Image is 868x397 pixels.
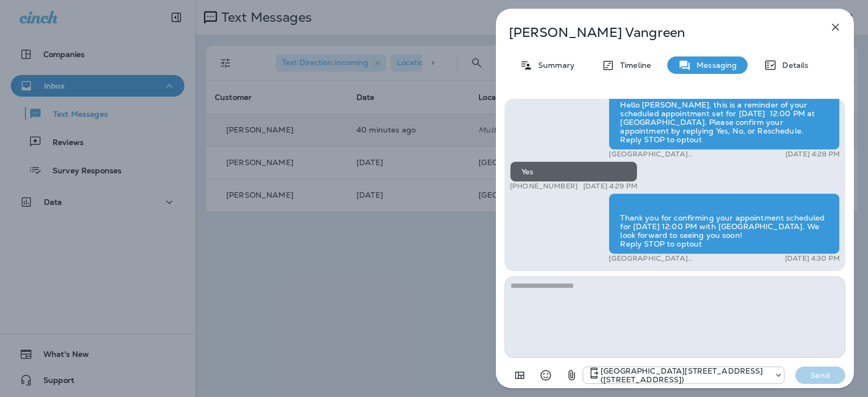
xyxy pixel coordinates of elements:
p: [DATE] 4:28 PM [786,150,840,159]
p: [PERSON_NAME] Vangreen [509,25,805,40]
div: Thank you for confirming your appointment scheduled for [DATE] 12:00 PM with [GEOGRAPHIC_DATA]. W... [609,193,840,254]
p: Details [777,61,808,70]
div: Yes [510,161,637,182]
p: [GEOGRAPHIC_DATA][STREET_ADDRESS] ([STREET_ADDRESS]) [601,367,769,384]
p: [GEOGRAPHIC_DATA][STREET_ADDRESS] ([STREET_ADDRESS]) [609,150,747,159]
button: Add in a premade template [509,364,531,386]
p: [DATE] 4:30 PM [785,254,840,263]
div: Hello [PERSON_NAME], this is a reminder of your scheduled appointment set for [DATE] 12:00 PM at ... [609,80,840,150]
div: +1 (402) 891-8464 [583,367,784,384]
p: [GEOGRAPHIC_DATA][STREET_ADDRESS] ([STREET_ADDRESS]) [609,254,747,263]
p: [PHONE_NUMBER] [510,182,578,191]
p: Messaging [691,61,737,70]
p: [DATE] 4:29 PM [583,182,637,191]
p: Summary [533,61,575,70]
p: Timeline [615,61,651,70]
button: Select an emoji [535,364,557,386]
